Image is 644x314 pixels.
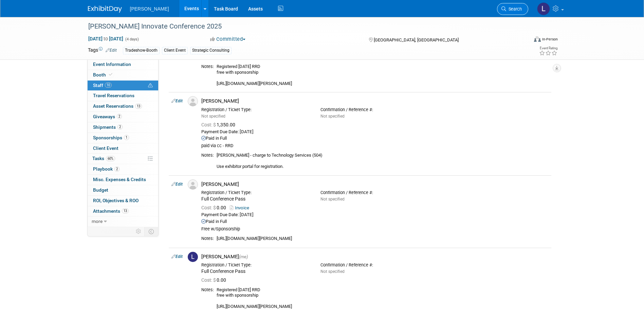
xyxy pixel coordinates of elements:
[88,112,158,122] a: Giveaways2
[93,145,118,151] span: Client Event
[320,107,429,112] div: Confirmation / Reference #:
[86,20,518,33] div: [PERSON_NAME] Innovate Conference 2025
[93,198,139,203] span: ROI, Objectives & ROO
[144,227,158,236] td: Toggle Event Tabs
[201,254,549,260] div: [PERSON_NAME]
[93,177,146,182] span: Misc. Expenses & Credits
[201,262,310,268] div: Registration / Ticket Type:
[497,3,528,15] a: Search
[88,185,158,195] a: Budget
[114,167,119,172] span: 2
[88,6,122,13] img: ExhibitDay
[123,47,160,54] div: Tradeshow-Booth
[539,47,557,50] div: Event Rating
[88,101,158,111] a: Asset Reservations13
[93,187,108,193] span: Budget
[125,37,139,41] span: (4 days)
[93,83,112,88] span: Staff
[88,70,158,80] a: Booth
[106,156,115,161] span: 60%
[135,104,142,109] span: 13
[188,252,198,262] img: L.jpg
[93,72,114,77] span: Booth
[130,6,169,12] span: [PERSON_NAME]
[88,206,158,216] a: Attachments13
[148,83,153,89] span: Potential Scheduling Conflict -- at least one attendee is tagged in another overlapping event.
[171,182,183,187] a: Edit
[201,287,214,293] div: Notes:
[201,190,310,195] div: Registration / Ticket Type:
[103,36,109,41] span: to
[374,37,459,42] span: [GEOGRAPHIC_DATA], [GEOGRAPHIC_DATA]
[171,99,183,103] a: Edit
[88,122,158,133] a: Shipments2
[208,36,248,43] button: Committed
[320,197,345,202] span: Not specified
[162,47,188,54] div: Client Event
[320,114,345,119] span: Not specified
[93,166,119,172] span: Playbook
[88,47,117,54] td: Tags
[320,269,345,274] span: Not specified
[88,59,158,70] a: Event Information
[92,219,103,224] span: more
[93,124,123,130] span: Shipments
[88,91,158,101] a: Travel Reservations
[239,254,248,259] span: (me)
[88,216,158,227] a: more
[217,287,549,310] div: Registered [DATE] RRD free with sponsorship [URL][DOMAIN_NAME][PERSON_NAME]
[201,236,214,241] div: Notes:
[201,277,217,283] span: Cost: $
[201,122,217,127] span: Cost: $
[171,254,183,259] a: Edit
[88,164,158,174] a: Playbook2
[201,205,229,210] span: 0.00
[320,190,429,195] div: Confirmation / Reference #:
[217,236,549,242] div: [URL][DOMAIN_NAME][PERSON_NAME]
[88,154,158,164] a: Tasks60%
[133,227,145,236] td: Personalize Event Tab Strip
[201,143,549,149] div: paid via cc - RRD
[537,2,550,15] img: Latice Spann
[542,37,558,42] div: In-Person
[201,114,225,119] span: Not specified
[93,208,129,214] span: Attachments
[93,103,142,109] span: Asset Reservations
[201,129,549,135] div: Payment Due Date: [DATE]
[217,153,549,170] div: [PERSON_NAME] - charge to Technology Services (504) Use exhibitor portal for registration.
[117,114,122,119] span: 2
[124,135,129,140] span: 1
[230,205,252,210] a: Invoice
[93,62,131,67] span: Event Information
[201,64,214,69] div: Notes:
[109,73,112,76] i: Booth reservation complete
[88,133,158,143] a: Sponsorships1
[534,36,541,42] img: Format-Inperson.png
[201,136,549,141] div: Paid in Full
[488,35,558,46] div: Event Format
[88,36,124,42] span: [DATE] [DATE]
[93,114,122,119] span: Giveaways
[320,262,429,268] div: Confirmation / Reference #:
[201,107,310,112] div: Registration / Ticket Type:
[188,179,198,190] img: Associate-Profile-5.png
[105,83,112,88] span: 10
[88,81,158,91] a: Staff10
[201,122,238,127] span: 1,350.00
[92,156,115,161] span: Tasks
[93,135,129,140] span: Sponsorships
[201,277,229,283] span: 0.00
[201,205,217,210] span: Cost: $
[122,208,129,213] span: 13
[190,47,232,54] div: Strategic Consulting
[88,143,158,154] a: Client Event
[201,219,549,225] div: Paid in Full
[201,98,549,104] div: [PERSON_NAME]
[188,96,198,106] img: Associate-Profile-5.png
[117,124,123,129] span: 2
[506,6,522,12] span: Search
[88,196,158,206] a: ROI, Objectives & ROO
[201,268,310,275] div: Full Conference Pass
[201,196,310,202] div: Full Conference Pass
[201,226,549,232] div: Free w/Sponsorship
